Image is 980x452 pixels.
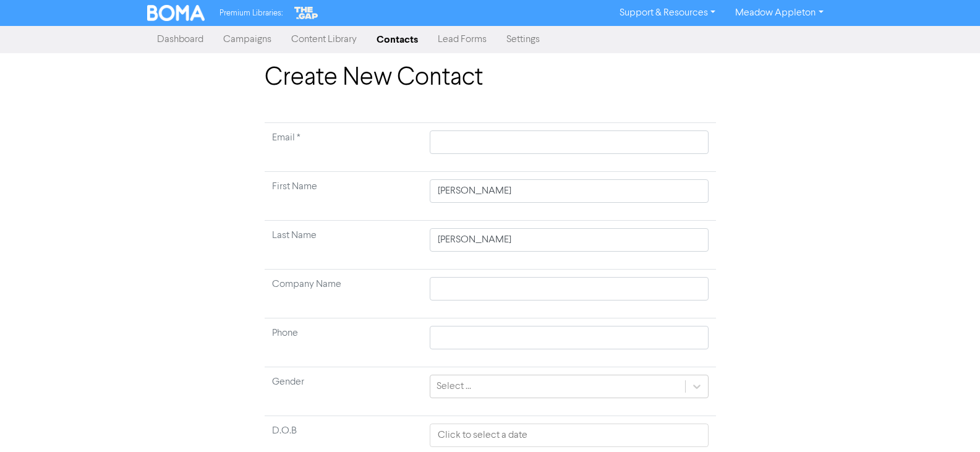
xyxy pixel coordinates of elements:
img: BOMA Logo [147,5,205,21]
td: Required [265,123,423,172]
a: Dashboard [147,27,213,52]
span: Premium Libraries: [219,9,283,17]
img: The Gap [292,5,320,21]
a: Settings [496,27,550,52]
a: Contacts [367,27,428,52]
a: Campaigns [213,27,281,52]
td: Last Name [265,221,423,270]
td: First Name [265,172,423,221]
h1: Create New Contact [265,63,716,93]
a: Lead Forms [428,27,496,52]
iframe: Chat Widget [918,393,980,452]
a: Support & Resources [610,3,725,23]
td: Phone [265,318,423,367]
a: Content Library [281,27,367,52]
td: Gender [265,367,423,416]
a: Meadow Appleton [725,3,833,23]
td: Company Name [265,270,423,318]
input: Click to select a date [430,424,708,447]
div: Select ... [437,379,471,394]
